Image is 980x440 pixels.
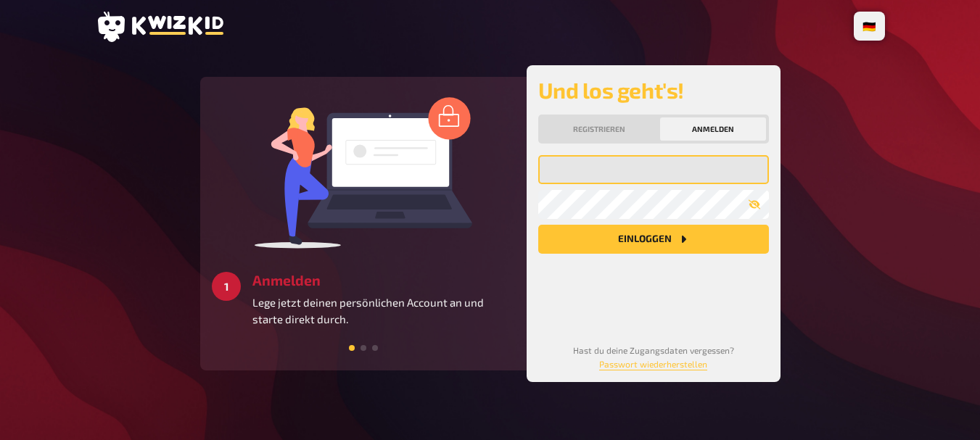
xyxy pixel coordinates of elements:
[538,77,769,103] h2: Und los geht's!
[255,96,472,249] img: log in
[212,272,241,301] div: 1
[599,359,707,369] a: Passwort wiederherstellen
[538,155,769,184] input: Meine Emailadresse
[660,117,766,141] button: Anmelden
[573,345,734,369] small: Hast du deine Zugangsdaten vergessen?
[252,272,515,289] h3: Anmelden
[538,225,769,254] button: Einloggen
[252,294,515,327] p: Lege jetzt deinen persönlichen Account an und starte direkt durch.
[541,117,657,141] button: Registrieren
[857,14,882,38] li: 🇩🇪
